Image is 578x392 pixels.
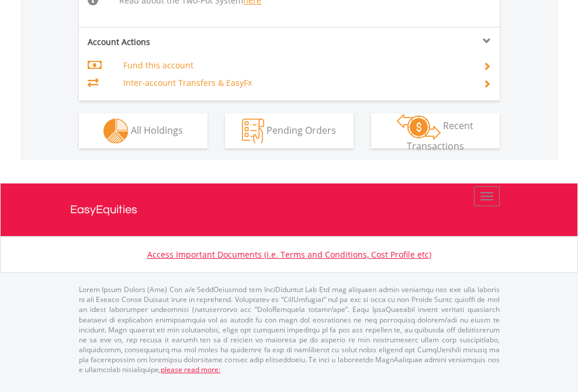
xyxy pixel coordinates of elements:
div: Account Actions [79,36,289,48]
a: Access Important Documents (i.e. Terms and Conditions, Cost Profile etc) [147,249,431,260]
button: All Holdings [79,113,207,148]
img: holdings-wht.png [103,119,129,144]
a: please read more: [161,365,220,374]
td: Fund this account [123,57,469,74]
p: Lorem Ipsum Dolors (Ame) Con a/e SeddOeiusmod tem InciDiduntut Lab Etd mag aliquaen admin veniamq... [79,285,500,374]
span: All Holdings [131,123,183,136]
span: Pending Orders [266,123,336,136]
a: EasyEquities [70,183,508,236]
button: Recent Transactions [371,113,500,148]
button: Pending Orders [225,113,354,148]
td: Inter-account Transfers & EasyFx [123,74,469,92]
img: transactions-zar-wht.png [397,114,441,140]
img: pending_instructions-wht.png [242,119,264,144]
